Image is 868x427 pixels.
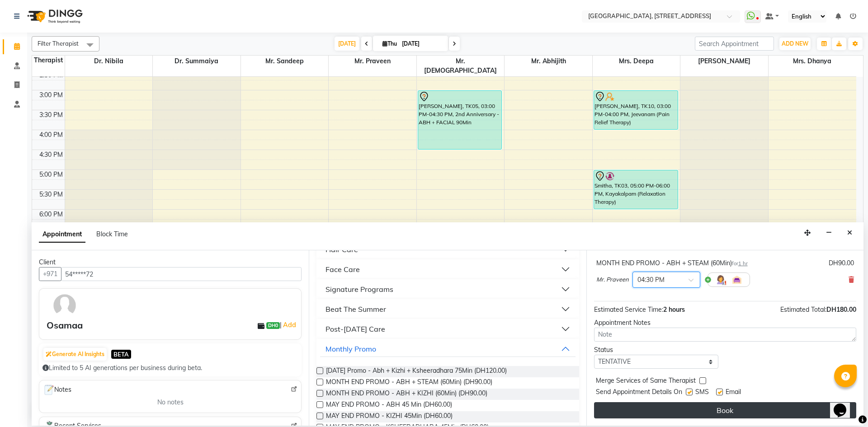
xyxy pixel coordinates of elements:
[266,322,280,329] span: DH0
[329,56,416,67] span: Mr. Praveen
[695,387,709,399] span: SMS
[594,345,718,355] div: Status
[732,260,748,267] small: for
[596,387,682,399] span: Send Appointment Details On
[829,258,854,268] div: DH90.00
[280,319,297,330] span: |
[320,321,575,337] button: Post-[DATE] Care
[43,384,71,396] span: Notes
[320,281,575,297] button: Signature Programs
[505,56,592,67] span: Mr. Abhijith
[38,130,65,140] div: 4:00 PM
[52,292,78,319] img: avatar
[241,56,329,67] span: Mr. Sandeep
[663,305,685,314] span: 2 hours
[96,230,128,238] span: Block Time
[39,226,85,243] span: Appointment
[738,260,748,267] span: 1 hr
[38,170,65,179] div: 5:00 PM
[594,318,856,328] div: Appointment Notes
[38,90,65,100] div: 3:00 PM
[325,324,385,334] div: Post-[DATE] Care
[596,258,748,268] div: MONTH END PROMO - ABH + STEAM (60Min)
[594,305,663,314] span: Estimated Service Time:
[596,376,696,387] span: Merge Services of Same Therapist
[779,38,811,50] button: ADD NEW
[326,411,453,422] span: MAY END PROMO - KIZHI 45Min (DH60.00)
[153,56,241,67] span: Dr. Summaiya
[715,274,726,285] img: Hairdresser.png
[38,190,65,199] div: 5:30 PM
[47,319,83,332] div: Osamaa
[826,305,856,314] span: DH180.00
[769,56,856,67] span: Mrs. Dhanya
[594,170,678,209] div: Smitha, TK03, 05:00 PM-06:00 PM, Kayakalpam (Relaxation Therapy)
[65,56,153,67] span: Dr. Nibila
[325,284,393,295] div: Signature Programs
[325,304,386,314] div: Beat The Summer
[39,258,302,267] div: Client
[726,387,741,399] span: Email
[335,37,359,51] span: [DATE]
[61,267,302,281] input: Search by Name/Mobile/Email/Code
[39,267,61,281] button: +971
[23,4,85,29] img: logo
[731,274,742,285] img: Interior.png
[695,37,774,51] input: Search Appointment
[320,301,575,317] button: Beat The Summer
[399,37,444,51] input: 2025-09-04
[38,150,65,160] div: 4:30 PM
[326,400,452,411] span: MAY END PROMO - ABH 45 Min (DH60.00)
[782,40,808,47] span: ADD NEW
[417,56,505,76] span: Mr. [DEMOGRAPHIC_DATA]
[38,110,65,120] div: 3:30 PM
[418,91,502,149] div: [PERSON_NAME], TK05, 03:00 PM-04:30 PM, 2nd Anniversary - ABH + FACIAL 90Min
[596,275,629,284] span: Mr. Praveen
[325,343,376,354] div: Monthly Promo
[43,348,107,361] button: Generate AI Insights
[157,398,184,407] span: No notes
[320,341,575,357] button: Monthly Promo
[680,56,768,67] span: [PERSON_NAME]
[594,402,856,418] button: Book
[593,56,680,67] span: Mrs. Deepa
[843,226,856,240] button: Close
[380,40,399,47] span: Thu
[326,377,492,389] span: MONTH END PROMO - ABH + STEAM (60Min) (DH90.00)
[325,264,360,275] div: Face Care
[780,305,826,314] span: Estimated Total:
[830,391,859,418] iframe: chat widget
[326,389,487,400] span: MONTH END PROMO - ABH + KIZHI (60Min) (DH90.00)
[326,366,507,377] span: [DATE] Promo - Abh + Kizhi + Ksheeradhara 75Min (DH120.00)
[42,363,298,373] div: Limited to 5 AI generations per business during beta.
[594,91,678,129] div: [PERSON_NAME], TK10, 03:00 PM-04:00 PM, Jeevanam (Pain Relief Therapy)
[282,319,297,330] a: Add
[320,261,575,277] button: Face Care
[32,56,65,65] div: Therapist
[38,210,65,219] div: 6:00 PM
[111,350,131,358] span: BETA
[38,40,79,47] span: Filter Therapist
